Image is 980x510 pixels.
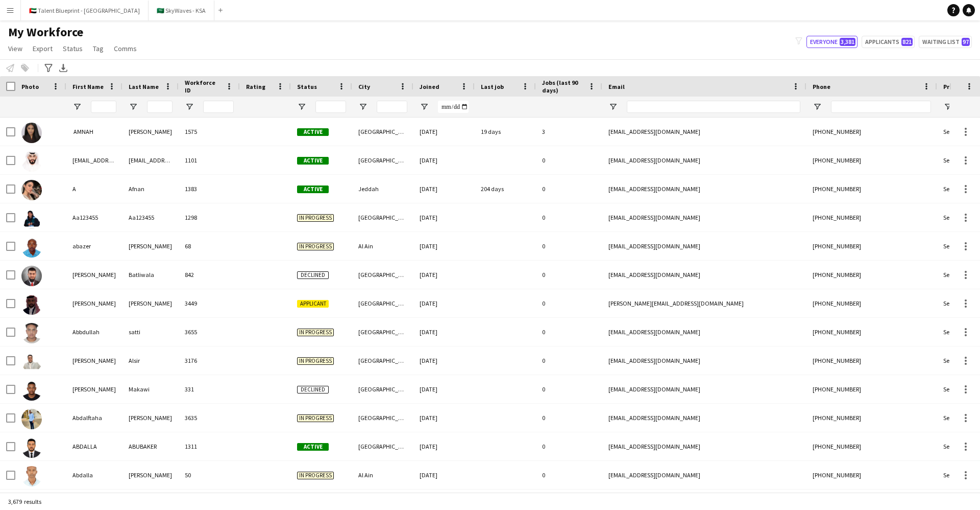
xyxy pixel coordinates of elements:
div: Abdalftaha [66,404,122,432]
div: 331 [179,375,240,403]
div: 204 days [475,175,536,203]
div: 0 [536,375,602,403]
div: 0 [536,146,602,174]
div: 1311 [179,432,240,460]
button: Open Filter Menu [185,102,194,111]
span: Rating [246,83,265,90]
img: ABDALLA ABUBAKER [21,437,42,458]
div: [DATE] [413,261,475,289]
div: 3 [536,118,602,146]
div: Al Ain [352,232,413,260]
div: [EMAIL_ADDRESS][DOMAIN_NAME] [602,432,806,460]
span: Jobs (last 90 days) [542,79,584,94]
img: Abdalla Kamal [21,466,42,486]
div: [GEOGRAPHIC_DATA] [352,261,413,289]
div: [PERSON_NAME] [66,375,122,403]
div: [PHONE_NUMBER] [806,146,937,174]
img: Abdalftaha Ibrahim [21,409,42,429]
span: Joined [420,83,439,90]
div: [DATE] [413,289,475,317]
span: Tag [93,44,104,53]
div: [DATE] [413,175,475,203]
img: Abdalaziz Alsir [21,352,42,372]
div: 1101 [179,146,240,174]
img: A Afnan [21,180,42,200]
div: Batliwala [122,261,179,289]
div: [EMAIL_ADDRESS][DOMAIN_NAME] [122,146,179,174]
span: In progress [297,472,334,479]
span: Photo [21,83,39,90]
div: Abdalla [66,461,122,489]
div: [PHONE_NUMBER] [806,318,937,346]
img: Abbas Batliwala [21,266,42,286]
div: [EMAIL_ADDRESS][DOMAIN_NAME] [66,146,122,174]
div: [PHONE_NUMBER] [806,261,937,289]
div: 0 [536,318,602,346]
input: Email Filter Input [627,101,800,113]
div: [EMAIL_ADDRESS][DOMAIN_NAME] [602,175,806,203]
a: Tag [89,42,108,55]
div: [GEOGRAPHIC_DATA] [352,404,413,432]
div: [PERSON_NAME] [66,261,122,289]
input: Phone Filter Input [831,101,931,113]
div: 0 [536,346,602,375]
span: In progress [297,329,334,336]
div: 1298 [179,203,240,231]
div: 3176 [179,346,240,375]
div: [PHONE_NUMBER] [806,404,937,432]
button: 🇸🇦 SkyWaves - KSA [149,1,214,20]
button: Open Filter Menu [813,102,822,111]
div: [EMAIL_ADDRESS][DOMAIN_NAME] [602,203,806,231]
div: 842 [179,261,240,289]
div: [EMAIL_ADDRESS][DOMAIN_NAME] [602,146,806,174]
span: Status [63,44,83,53]
div: [PHONE_NUMBER] [806,432,937,460]
div: [PHONE_NUMBER] [806,461,937,489]
div: 0 [536,461,602,489]
div: [GEOGRAPHIC_DATA] [352,432,413,460]
div: [PERSON_NAME] [122,461,179,489]
span: Comms [114,44,137,53]
div: [PHONE_NUMBER] [806,118,937,146]
button: Open Filter Menu [608,102,618,111]
img: ‏ AMNAH IDRIS [21,123,42,143]
div: [EMAIL_ADDRESS][DOMAIN_NAME] [602,318,806,346]
div: Al Ain [352,461,413,489]
img: Abdalaziz Makawi [21,380,42,401]
div: [DATE] [413,232,475,260]
span: 97 [962,38,970,46]
div: 0 [536,404,602,432]
div: [EMAIL_ADDRESS][DOMAIN_NAME] [602,118,806,146]
a: Status [59,42,87,55]
span: 821 [901,38,913,46]
span: Active [297,157,329,165]
span: Active [297,128,329,136]
div: [DATE] [413,146,475,174]
div: [PERSON_NAME] [122,289,179,317]
div: 0 [536,432,602,460]
div: [DATE] [413,118,475,146]
div: 68 [179,232,240,260]
div: [EMAIL_ADDRESS][DOMAIN_NAME] [602,261,806,289]
div: [PERSON_NAME] [66,346,122,375]
div: ABDALLA [66,432,122,460]
span: Email [608,83,625,90]
div: [GEOGRAPHIC_DATA] [352,375,413,403]
span: In progress [297,243,334,250]
img: abazer sidahmed Mohammed [21,237,42,258]
div: 0 [536,289,602,317]
div: [GEOGRAPHIC_DATA] [352,118,413,146]
div: [PHONE_NUMBER] [806,375,937,403]
span: City [358,83,370,90]
span: First Name [72,83,104,90]
div: satti [122,318,179,346]
span: Declined [297,271,329,279]
div: [GEOGRAPHIC_DATA] [352,346,413,375]
button: Applicants821 [862,36,915,48]
div: [PHONE_NUMBER] [806,175,937,203]
button: 🇦🇪 Talent Blueprint - [GEOGRAPHIC_DATA] [21,1,149,20]
a: View [4,42,27,55]
span: Profile [943,83,964,90]
span: Applicant [297,300,329,308]
div: 0 [536,203,602,231]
